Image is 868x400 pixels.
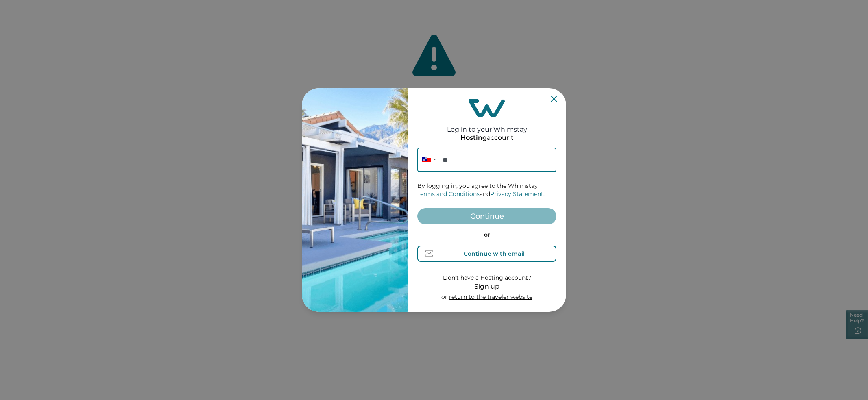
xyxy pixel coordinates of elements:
[417,182,556,198] p: By logging in, you agree to the Whimstay and
[464,250,525,257] div: Continue with email
[417,190,480,198] a: Terms and Conditions
[441,293,532,301] p: or
[490,190,545,198] a: Privacy Statement.
[417,246,556,262] button: Continue with email
[474,283,499,290] span: Sign up
[302,88,408,312] img: auth-banner
[460,134,514,142] p: account
[417,231,556,239] p: or
[447,117,527,133] h2: Log in to your Whimstay
[417,208,556,224] button: Continue
[417,148,438,172] div: United States: + 1
[551,96,557,102] button: Close
[441,274,532,282] p: Don’t have a Hosting account?
[449,293,532,300] a: return to the traveler website
[469,99,505,117] img: login-logo
[460,134,487,142] p: Hosting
